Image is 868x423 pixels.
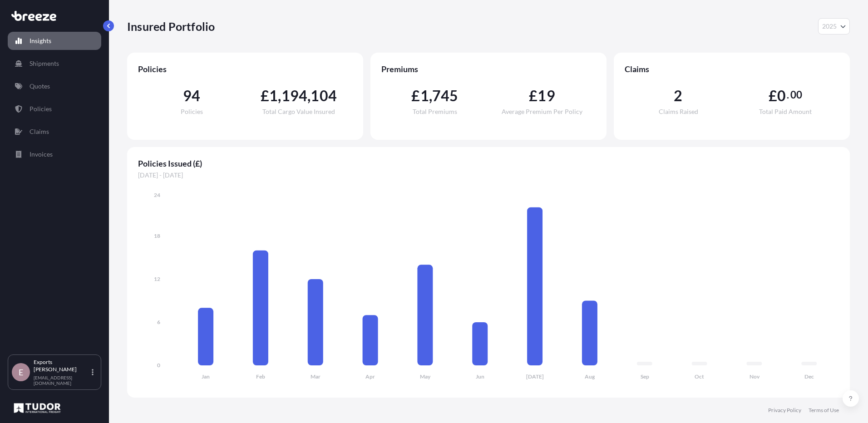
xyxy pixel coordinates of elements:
tspan: 24 [154,192,160,198]
tspan: 18 [154,232,160,239]
span: 1 [420,89,429,103]
span: 2025 [822,22,837,31]
a: Privacy Policy [768,407,801,414]
p: Insured Portfolio [127,19,215,34]
tspan: Feb [256,373,265,380]
tspan: Dec [804,373,814,380]
span: E [19,368,23,377]
span: 2 [674,89,682,103]
span: 0 [777,89,786,103]
span: , [307,89,311,103]
button: Year Selector [818,18,850,34]
span: Policies [138,64,352,74]
span: , [429,89,432,103]
span: 194 [281,89,308,103]
p: Policies [30,104,52,113]
p: Quotes [30,82,50,91]
a: Shipments [8,54,101,73]
span: 1 [269,89,278,103]
span: 19 [538,89,555,103]
a: Invoices [8,145,101,163]
p: Insights [30,36,51,45]
tspan: Aug [585,373,595,380]
span: Policies Issued (£) [138,158,839,169]
a: Policies [8,100,101,118]
a: Terms of Use [809,407,839,414]
span: £ [411,89,420,103]
tspan: Jun [476,373,484,380]
tspan: Nov [750,373,760,380]
tspan: [DATE] [526,373,544,380]
p: Exports [PERSON_NAME] [34,359,90,373]
tspan: 0 [157,362,160,369]
a: Claims [8,123,101,141]
p: Claims [30,127,49,136]
tspan: 12 [154,275,160,282]
span: . [787,91,789,98]
tspan: Sep [641,373,649,380]
span: 94 [183,89,200,103]
span: Claims [625,64,839,74]
tspan: Apr [365,373,375,380]
p: Shipments [30,59,59,68]
span: , [278,89,281,103]
span: Total Premiums [413,108,457,115]
tspan: Oct [695,373,704,380]
a: Quotes [8,77,101,95]
span: 00 [790,91,802,98]
a: Insights [8,32,101,50]
span: Total Cargo Value Insured [262,108,335,115]
img: organization-logo [11,401,63,415]
span: Premiums [381,64,596,74]
span: 104 [311,89,337,103]
span: £ [769,89,777,103]
span: [DATE] - [DATE] [138,171,839,180]
span: Average Premium Per Policy [502,108,582,115]
span: Claims Raised [659,108,698,115]
tspan: Jan [202,373,210,380]
p: [EMAIL_ADDRESS][DOMAIN_NAME] [34,375,90,386]
span: 745 [432,89,459,103]
span: Policies [181,108,203,115]
span: £ [529,89,538,103]
tspan: Mar [311,373,321,380]
span: £ [261,89,269,103]
tspan: 6 [157,319,160,325]
span: Total Paid Amount [759,108,812,115]
p: Invoices [30,150,53,159]
tspan: May [420,373,431,380]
